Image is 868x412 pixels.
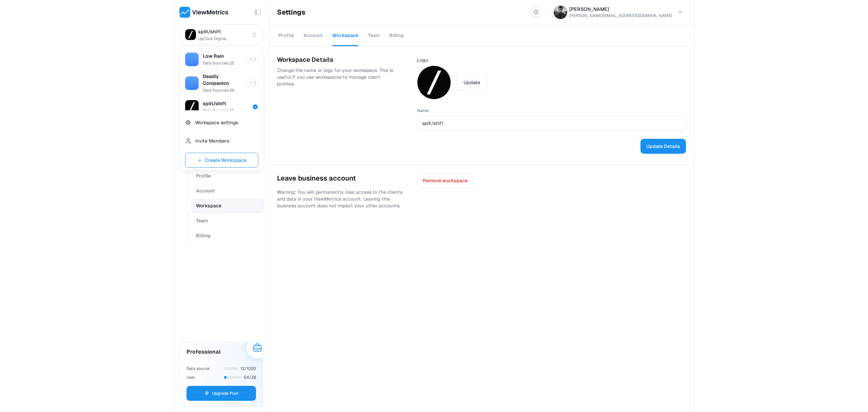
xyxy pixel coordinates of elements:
[203,88,234,93] span: Data Sources ( 0 )
[205,156,246,164] span: Create Workspace
[185,100,199,114] img: split/shift
[203,73,243,87] span: Deadly Companion
[203,60,234,66] span: Data Sources ( 2 )
[185,153,258,168] button: Create Workspace
[203,100,226,107] span: split/shift
[195,137,258,144] span: Invite Members
[203,53,224,59] span: Low Rain
[195,119,258,126] span: Workspace settings
[203,108,234,113] span: Data Sources ( 7 )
